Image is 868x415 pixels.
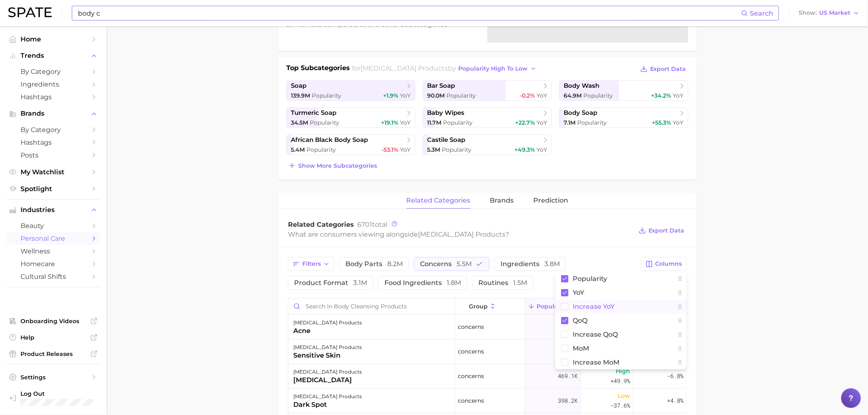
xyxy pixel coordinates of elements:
[293,400,362,410] div: dark spot
[573,289,584,296] span: YoY
[573,317,587,324] span: QoQ
[293,342,362,352] div: [MEDICAL_DATA] products
[384,280,461,286] span: food ingredients
[564,82,599,90] span: body wash
[21,273,86,280] span: cultural shifts
[7,258,100,270] a: homecare
[7,91,100,103] a: Hashtags
[288,315,686,340] button: [MEDICAL_DATA] productsacneconcerns765.3kHigh+28.2%+29.0%
[21,222,86,230] span: beauty
[21,80,86,88] span: Ingredients
[427,82,455,90] span: bar soap
[293,318,362,328] div: [MEDICAL_DATA] products
[558,371,578,381] span: 469.1k
[641,257,687,271] button: Columns
[427,146,441,153] span: 5.3m
[447,279,461,287] span: 1.8m
[291,119,308,126] span: 34.5m
[400,146,411,153] span: YoY
[21,68,86,75] span: by Category
[361,64,448,72] span: [MEDICAL_DATA] products
[611,376,630,386] span: +49.9%
[564,109,597,117] span: body soap
[21,151,86,159] span: Posts
[286,160,379,171] button: Show more subcategories
[293,367,362,377] div: [MEDICAL_DATA] products
[407,197,471,204] span: related categories
[21,390,94,397] span: Log Out
[7,166,100,178] a: My Watchlist
[667,371,683,381] span: -6.8%
[21,374,86,381] span: Settings
[293,392,362,401] div: [MEDICAL_DATA] products
[381,119,399,126] span: +19.1%
[77,6,741,20] input: Search here for a brand, industry, or ingredient
[797,8,862,18] button: ShowUS Market
[573,275,607,282] span: Popularity
[312,92,341,99] span: Popularity
[478,280,527,286] span: routines
[427,109,465,117] span: baby wipes
[7,232,100,245] a: personal care
[293,375,362,385] div: [MEDICAL_DATA]
[21,168,86,176] span: My Watchlist
[293,326,362,336] div: acne
[458,371,484,381] span: concerns
[649,227,685,234] span: Export Data
[21,110,86,117] span: Brands
[799,11,817,15] span: Show
[564,92,582,99] span: 64.9m
[427,92,445,99] span: 90.0m
[294,280,367,286] span: product format
[577,119,607,126] span: Popularity
[423,107,552,128] a: baby wipes11.7m Popularity+22.7% YoY
[357,221,387,228] span: total
[555,272,687,369] div: Columns
[291,109,336,117] span: turmeric soap
[618,391,630,401] span: Low
[384,92,399,99] span: +1.9%
[558,396,578,406] span: 398.2k
[21,334,86,341] span: Help
[458,396,484,406] span: concerns
[651,92,672,99] span: +34.2%
[288,221,354,228] span: Related Categories
[353,279,367,287] span: 3.1m
[288,340,686,364] button: [MEDICAL_DATA] productssensitive skinconcerns474.8kHigh+40.8%+4.9%
[427,136,466,144] span: castile soap
[291,146,305,153] span: 5.4m
[293,351,362,360] div: sensitive skin
[7,388,100,408] a: Log out. Currently logged in with e-mail isabelle.lent@loreal.com.
[447,92,476,99] span: Popularity
[21,139,86,146] span: Hashtags
[21,260,86,268] span: homecare
[7,33,100,46] a: Home
[7,50,100,62] button: Trends
[291,82,306,90] span: soap
[573,303,614,310] span: Increase YoY
[537,303,568,310] span: Popularity
[7,270,100,283] a: cultural shifts
[616,366,630,376] span: High
[637,225,687,236] button: Export Data
[288,389,686,413] button: [MEDICAL_DATA] productsdark spotconcerns398.2kLow-37.6%+4.8%
[21,247,86,255] span: wellness
[500,261,560,267] span: ingredients
[291,136,368,144] span: african black body soap
[427,119,442,126] span: 11.7m
[286,107,416,128] a: turmeric soap34.5m Popularity+19.1% YoY
[288,299,455,314] input: Search in body cleansing products
[21,317,86,325] span: Onboarding Videos
[559,80,688,101] a: body wash64.9m Popularity+34.2% YoY
[8,7,52,17] img: SPATE
[459,65,528,72] span: popularity high to low
[423,80,552,101] a: bar soap90.0m Popularity-0.2% YoY
[7,371,100,383] a: Settings
[457,63,539,74] button: popularity high to low
[490,197,514,204] span: brands
[515,119,535,126] span: +22.7%
[458,322,484,332] span: concerns
[21,235,86,242] span: personal care
[820,11,851,15] span: US Market
[21,35,86,43] span: Home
